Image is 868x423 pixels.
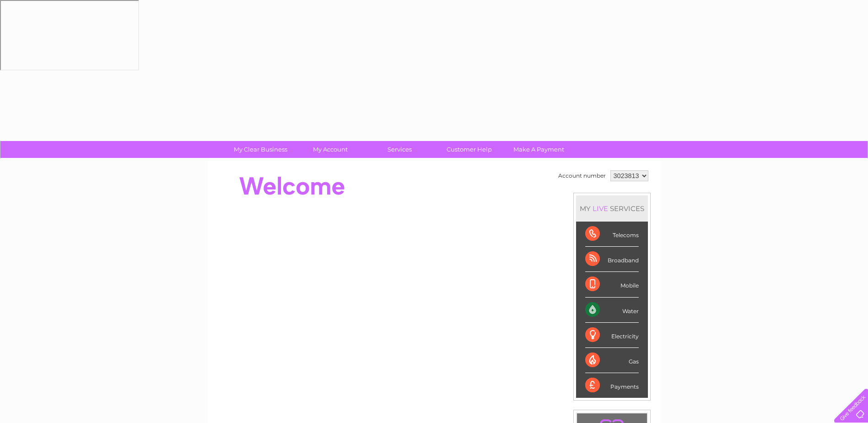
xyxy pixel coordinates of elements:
div: Water [585,298,639,323]
div: Mobile [585,272,639,297]
a: Make A Payment [501,141,577,158]
div: Gas [585,348,639,373]
td: Account number [556,168,608,184]
a: My Account [292,141,368,158]
div: Telecoms [585,222,639,247]
div: Broadband [585,247,639,272]
div: MY SERVICES [576,195,648,222]
div: LIVE [591,204,610,213]
div: Electricity [585,323,639,348]
a: Customer Help [431,141,507,158]
a: My Clear Business [223,141,298,158]
a: Services [362,141,437,158]
div: Payments [585,373,639,398]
